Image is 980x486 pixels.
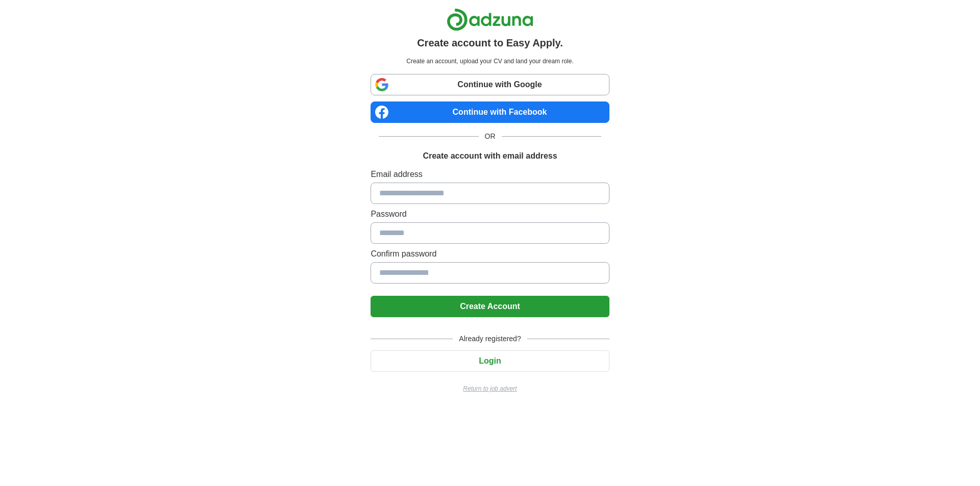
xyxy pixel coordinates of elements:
[373,57,607,66] p: Create an account, upload your CV and land your dream role.
[479,131,502,142] span: OR
[447,8,533,31] img: Adzuna logo
[371,248,609,260] label: Confirm password
[371,168,609,181] label: Email address
[371,296,609,317] button: Create Account
[371,356,609,365] a: Login
[417,35,563,50] h1: Create account to Easy Apply.
[371,350,609,372] button: Login
[371,101,609,123] a: Continue with Facebook
[453,334,527,344] span: Already registered?
[371,384,609,393] a: Return to job advert
[371,208,609,220] label: Password
[423,150,557,162] h1: Create account with email address
[371,74,609,95] a: Continue with Google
